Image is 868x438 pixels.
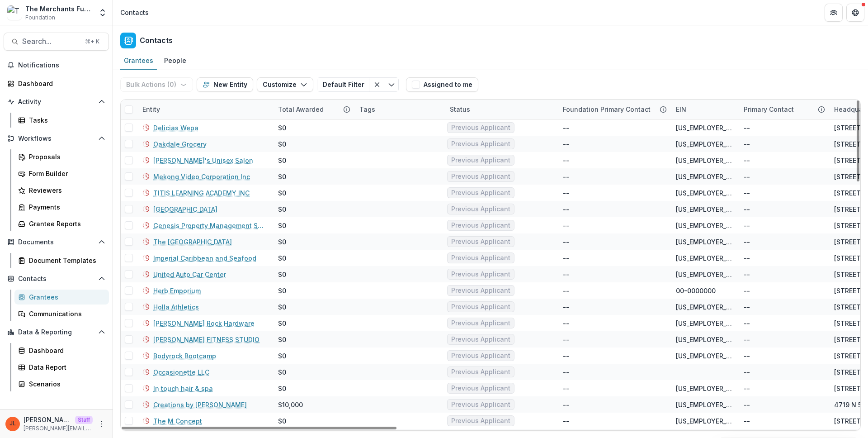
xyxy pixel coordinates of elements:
[451,352,510,360] span: Previous Applicant
[83,37,101,47] div: ⌘ + K
[24,424,93,433] p: [PERSON_NAME][EMAIL_ADDRESS][DOMAIN_NAME]
[563,172,569,181] div: --
[18,79,102,88] div: Dashboard
[29,219,102,229] div: Grantee Reports
[14,376,109,391] a: Scenarios
[18,275,94,283] span: Contacts
[451,336,510,343] span: Previous Applicant
[670,100,738,119] div: EIN
[557,100,670,119] div: Foundation Primary Contact
[278,237,286,247] div: $0
[29,202,102,212] div: Payments
[744,319,750,328] div: --
[14,306,109,321] a: Communications
[120,8,149,17] div: Contacts
[354,105,381,114] div: Tags
[563,416,569,426] div: --
[153,270,226,279] a: United Auto Car Center
[29,309,102,319] div: Communications
[557,105,656,114] div: Foundation Primary Contact
[96,4,109,22] button: Open entity switcher
[451,238,510,246] span: Previous Applicant
[120,77,193,92] button: Bulk Actions (0)
[14,253,109,268] a: Document Templates
[18,135,94,143] span: Workflows
[744,188,750,198] div: --
[451,205,510,213] span: Previous Applicant
[7,5,22,20] img: The Merchants Fund Data Sandbox
[153,384,213,393] a: In touch hair & spa
[563,319,569,328] div: --
[563,367,569,377] div: --
[676,270,733,279] div: [US_EMPLOYER_IDENTIFICATION_NUMBER]
[278,351,286,361] div: $0
[18,98,94,106] span: Activity
[29,169,102,178] div: Form Builder
[9,421,16,427] div: Jeanne Locker
[75,416,93,424] p: Staff
[160,54,190,67] div: People
[676,384,733,393] div: [US_EMPLOYER_IDENTIFICATION_NUMBER]
[278,367,286,377] div: $0
[744,123,750,133] div: --
[278,156,286,165] div: $0
[451,124,510,132] span: Previous Applicant
[444,105,476,114] div: Status
[744,335,750,344] div: --
[676,237,733,247] div: [US_EMPLOYER_IDENTIFICATION_NUMBER]
[744,253,750,263] div: --
[406,77,478,92] button: Assigned to me
[676,416,733,426] div: [US_EMPLOYER_IDENTIFICATION_NUMBER]
[563,139,569,149] div: --
[676,253,733,263] div: [US_EMPLOYER_IDENTIFICATION_NUMBER]
[153,221,267,230] a: Genesis Property Management Services LLC
[738,100,829,119] div: Primary Contact
[153,319,255,328] a: [PERSON_NAME] Rock Hardware
[744,302,750,312] div: --
[744,172,750,181] div: --
[451,189,510,197] span: Previous Applicant
[676,172,733,181] div: [US_EMPLOYER_IDENTIFICATION_NUMBER]
[153,286,201,295] a: Herb Emporium
[18,62,105,69] span: Notifications
[14,166,109,181] a: Form Builder
[451,368,510,376] span: Previous Applicant
[22,37,80,46] span: Search...
[153,139,207,149] a: Oakdale Grocery
[14,200,109,214] a: Payments
[563,270,569,279] div: --
[563,205,569,214] div: --
[676,302,733,312] div: [US_EMPLOYER_IDENTIFICATION_NUMBER]
[153,253,256,263] a: Imperial Caribbean and Seafood
[444,100,557,119] div: Status
[563,156,569,165] div: --
[120,54,157,67] div: Grantees
[370,77,384,92] button: Clear filter
[744,205,750,214] div: --
[18,328,94,336] span: Data & Reporting
[153,188,250,198] a: TITIS LEARNING ACADEMY INC
[4,95,109,109] button: Open Activity
[153,400,247,409] a: Creations by [PERSON_NAME]
[14,216,109,231] a: Grantee Reports
[744,286,750,295] div: --
[451,385,510,392] span: Previous Applicant
[451,287,510,295] span: Previous Applicant
[825,4,843,22] button: Partners
[29,292,102,302] div: Grantees
[563,188,569,198] div: --
[317,77,370,92] button: Default Filter
[676,188,733,198] div: [US_EMPLOYER_IDENTIFICATION_NUMBER]
[278,172,286,181] div: $0
[137,100,273,119] div: Entity
[744,139,750,149] div: --
[563,335,569,344] div: --
[354,100,444,119] div: Tags
[451,401,510,409] span: Previous Applicant
[153,302,199,312] a: Holla Athletics
[278,319,286,328] div: $0
[744,221,750,230] div: --
[846,4,864,22] button: Get Help
[563,253,569,263] div: --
